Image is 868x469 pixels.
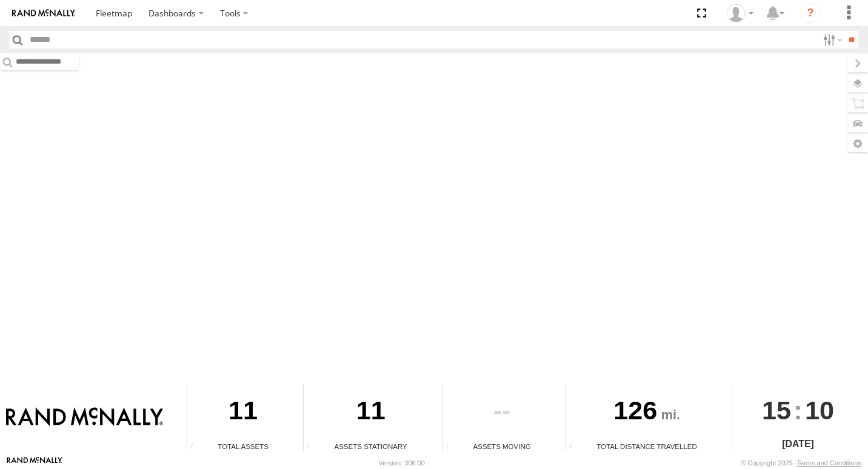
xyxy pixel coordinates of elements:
[566,441,727,451] div: Total Distance Travelled
[187,442,205,451] div: Total number of Enabled Assets
[797,459,861,467] a: Terms and Conditions
[847,135,868,152] label: Map Settings
[805,384,834,436] span: 10
[741,459,861,467] div: © Copyright 2025 -
[723,4,758,22] div: Valeo Dash
[566,384,727,441] div: 126
[304,384,438,441] div: 11
[12,9,75,18] img: rand-logo.svg
[762,384,791,436] span: 15
[6,407,163,428] img: Rand McNally
[304,442,322,451] div: Total number of assets current stationary.
[304,441,438,451] div: Assets Stationary
[566,442,584,451] div: Total distance travelled by all assets within specified date range and applied filters
[379,459,425,467] div: Version: 306.00
[187,384,299,441] div: 11
[442,442,461,451] div: Total number of assets current in transit.
[732,437,864,451] div: [DATE]
[442,441,561,451] div: Assets Moving
[732,384,864,436] div: :
[187,441,299,451] div: Total Assets
[801,4,820,23] i: ?
[818,31,844,48] label: Search Filter Options
[7,457,62,469] a: Visit our Website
